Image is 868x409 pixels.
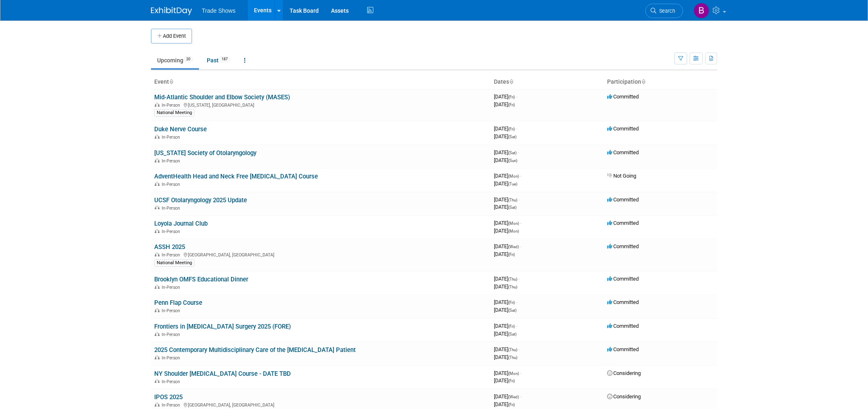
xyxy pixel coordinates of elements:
[155,158,160,162] img: In-Person Event
[516,299,517,305] span: -
[508,332,516,336] span: (Sat)
[494,173,521,179] span: [DATE]
[219,56,230,62] span: 187
[494,377,515,384] span: [DATE]
[154,370,291,377] a: NY Shoulder [MEDICAL_DATA] Course - DATE TBD
[494,370,521,376] span: [DATE]
[494,133,516,139] span: [DATE]
[162,252,183,258] span: In-Person
[508,221,519,226] span: (Mon)
[508,308,516,313] span: (Sat)
[508,324,515,329] span: (Fri)
[494,401,515,407] span: [DATE]
[494,393,521,400] span: [DATE]
[508,395,519,399] span: (Wed)
[494,101,515,107] span: [DATE]
[508,277,517,281] span: (Thu)
[607,370,641,376] span: Considering
[154,220,208,227] a: Loyola Journal Club
[494,251,515,257] span: [DATE]
[509,78,513,85] a: Sort by Start Date
[508,135,516,139] span: (Sat)
[494,307,516,313] span: [DATE]
[607,173,636,179] span: Not Going
[155,355,160,359] img: In-Person Event
[607,346,639,352] span: Committed
[508,174,519,178] span: (Mon)
[154,346,356,354] a: 2025 Contemporary Multidisciplinary Care of the [MEDICAL_DATA] Patient
[155,332,160,336] img: In-Person Event
[508,127,515,131] span: (Fri)
[520,393,521,400] span: -
[694,3,709,18] img: Becca Rensi
[162,379,183,384] span: In-Person
[494,331,516,337] span: [DATE]
[154,401,487,408] div: [GEOGRAPHIC_DATA], [GEOGRAPHIC_DATA]
[508,355,517,360] span: (Thu)
[154,323,291,330] a: Frontiers in [MEDICAL_DATA] Surgery 2025 (FORE)
[154,109,194,117] div: National Meeting
[151,75,491,89] th: Event
[154,393,183,401] a: IPOS 2025
[607,126,639,132] span: Committed
[154,149,256,157] a: [US_STATE] Society of Otolaryngology
[162,182,183,187] span: In-Person
[155,308,160,312] img: In-Person Event
[155,103,160,107] img: In-Person Event
[494,228,519,234] span: [DATE]
[641,78,645,85] a: Sort by Participation Type
[508,402,515,407] span: (Fri)
[494,276,520,282] span: [DATE]
[508,379,515,383] span: (Fri)
[520,370,521,376] span: -
[154,243,185,251] a: ASSH 2025
[607,323,639,329] span: Committed
[155,402,160,407] img: In-Person Event
[151,7,192,15] img: ExhibitDay
[645,4,683,18] a: Search
[154,126,207,133] a: Duke Nerve Course
[154,197,247,204] a: UCSF Otolaryngology 2025 Update
[508,182,517,186] span: (Tue)
[155,252,160,256] img: In-Person Event
[162,229,183,234] span: In-Person
[607,276,639,282] span: Committed
[494,323,517,329] span: [DATE]
[162,158,183,164] span: In-Person
[520,220,521,226] span: -
[516,126,517,132] span: -
[607,299,639,305] span: Committed
[154,251,487,258] div: [GEOGRAPHIC_DATA], [GEOGRAPHIC_DATA]
[508,151,516,155] span: (Sat)
[494,243,521,249] span: [DATE]
[155,206,160,210] img: In-Person Event
[162,135,183,140] span: In-Person
[508,285,517,289] span: (Thu)
[520,243,521,249] span: -
[508,103,515,107] span: (Fri)
[494,126,517,132] span: [DATE]
[656,8,675,14] span: Search
[154,173,318,180] a: AdventHealth Head and Neck Free [MEDICAL_DATA] Course
[607,197,639,203] span: Committed
[154,259,194,267] div: National Meeting
[508,205,516,210] span: (Sat)
[518,149,519,155] span: -
[154,101,487,108] div: [US_STATE], [GEOGRAPHIC_DATA]
[604,75,717,89] th: Participation
[494,204,516,210] span: [DATE]
[494,149,519,155] span: [DATE]
[607,149,639,155] span: Committed
[155,182,160,186] img: In-Person Event
[491,75,604,89] th: Dates
[508,347,517,352] span: (Thu)
[508,229,519,233] span: (Mon)
[519,276,520,282] span: -
[508,244,519,249] span: (Wed)
[169,78,173,85] a: Sort by Event Name
[155,135,160,139] img: In-Person Event
[184,56,193,62] span: 20
[519,346,520,352] span: -
[508,371,519,376] span: (Mon)
[162,308,183,313] span: In-Person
